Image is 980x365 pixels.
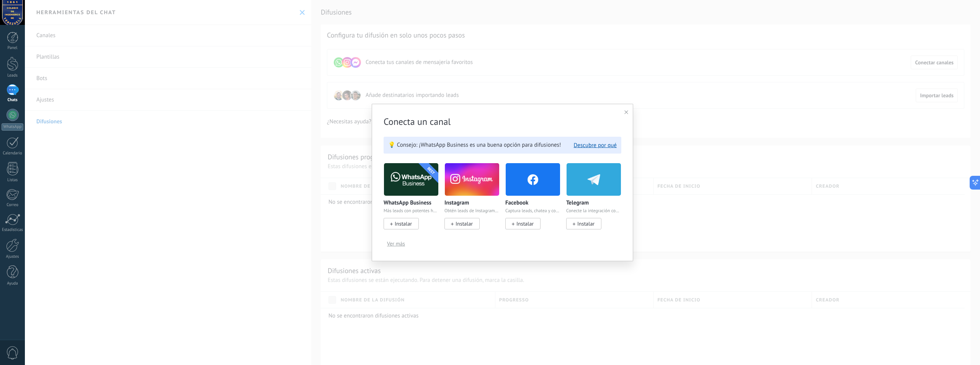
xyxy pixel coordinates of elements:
[384,161,438,198] img: logo_main.png
[387,241,405,246] span: Ver más
[444,208,500,214] p: Obtén leads de Instagram y mantente conectado sin salir de [GEOGRAPHIC_DATA]
[574,142,617,149] button: Descubre por qué
[566,208,621,214] p: Conecte la integración con su bot corporativo y comunique con sus clientes directamente de [GEOGR...
[2,46,24,51] div: Panel
[384,163,444,238] div: WhatsApp Business
[505,163,566,238] div: Facebook
[577,220,595,227] span: Instalar
[395,220,412,227] span: Instalar
[566,163,621,238] div: Telegram
[444,200,469,206] p: Instagram
[2,254,24,259] div: Ajustes
[516,220,534,227] span: Instalar
[2,281,24,286] div: Ayuda
[2,203,24,208] div: Correo
[2,73,24,78] div: Leads
[2,178,24,183] div: Listas
[444,163,505,238] div: Instagram
[456,220,473,227] span: Instalar
[445,161,499,198] img: instagram.png
[384,116,621,128] h3: Conecta un canal
[2,123,23,131] div: WhatsApp
[388,141,561,149] span: 💡 Consejo: ¡WhatsApp Business es una buena opción para difusiones!
[384,200,431,206] p: WhatsApp Business
[2,151,24,156] div: Calendario
[2,98,24,103] div: Chats
[566,200,589,206] p: Telegram
[408,148,454,194] div: BEST
[384,238,408,249] button: Ver más
[567,161,621,198] img: telegram.png
[505,200,528,206] p: Facebook
[506,161,560,198] img: facebook.png
[505,208,560,214] p: Captura leads, chatea y conecta con ellos
[2,228,24,232] div: Estadísticas
[384,208,439,214] p: Más leads con potentes herramientas de WhatsApp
